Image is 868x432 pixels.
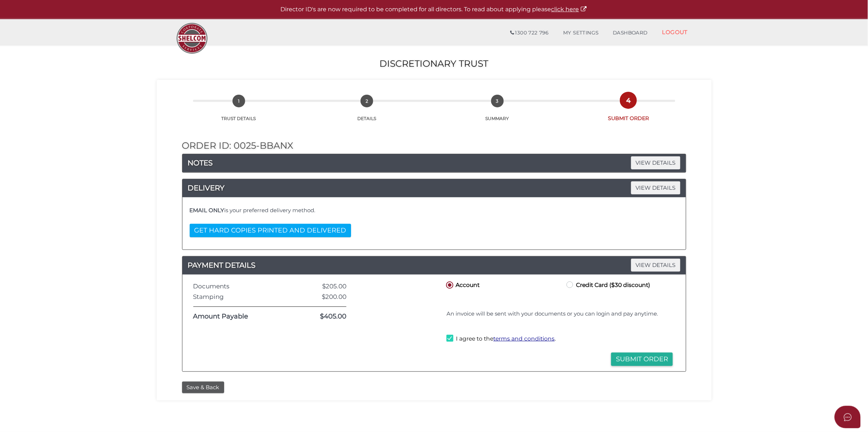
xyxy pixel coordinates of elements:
div: $405.00 [293,313,352,320]
button: Save & Back [182,382,224,394]
span: VIEW DETAILS [631,181,680,194]
a: DELIVERYVIEW DETAILS [182,182,686,194]
div: $200.00 [293,293,352,300]
div: Amount Payable [188,313,294,320]
a: PAYMENT DETAILSVIEW DETAILS [182,259,686,271]
span: 2 [361,95,373,107]
h4: DELIVERY [182,182,686,194]
button: Open asap [835,406,861,428]
div: $205.00 [293,283,352,290]
div: Documents [188,283,294,290]
p: Director ID's are now required to be completed for all directors. To read about applying please [18,5,850,14]
a: 1TRUST DETAILS [175,103,303,122]
span: VIEW DETAILS [631,156,680,169]
label: I agree to the . [447,335,556,344]
h4: An invoice will be sent with your documents or you can login and pay anytime. [447,311,673,317]
a: MY SETTINGS [556,26,606,40]
label: Credit Card ($30 discount) [565,280,650,289]
a: DASHBOARD [606,26,655,40]
label: Account [445,280,480,289]
b: EMAIL ONLY [190,207,225,214]
span: 4 [622,94,635,107]
button: GET HARD COPIES PRINTED AND DELIVERED [190,224,351,237]
a: 3SUMMARY [431,103,564,122]
a: 1300 722 796 [503,26,556,40]
span: 1 [233,95,245,107]
button: Submit Order [611,353,673,366]
a: click here [551,6,588,13]
a: LOGOUT [655,25,695,40]
img: Logo [173,19,211,57]
a: 4SUBMIT ORDER [564,102,693,122]
a: NOTESVIEW DETAILS [182,157,686,169]
a: terms and conditions [493,335,555,342]
h4: PAYMENT DETAILS [182,259,686,271]
span: 3 [491,95,504,107]
div: Stamping [188,293,294,300]
span: VIEW DETAILS [631,259,680,271]
h2: Order ID: 0025-BbANX [182,141,686,151]
h4: NOTES [182,157,686,169]
h4: is your preferred delivery method. [190,207,679,214]
a: 2DETAILS [303,103,431,122]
